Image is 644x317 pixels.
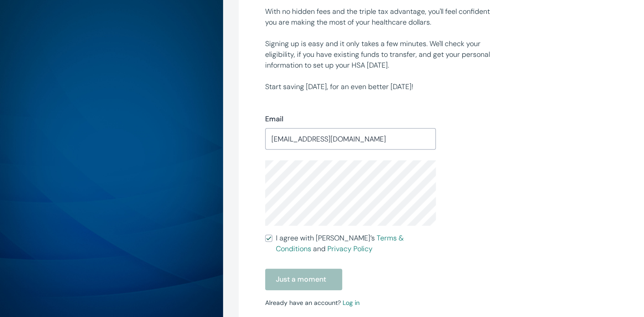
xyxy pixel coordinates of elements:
small: Already have an account? [265,299,360,307]
a: Privacy Policy [327,244,373,253]
span: I agree with [PERSON_NAME]’s and [276,233,436,254]
p: Start saving [DATE], for an even better [DATE]! [265,81,496,92]
p: Signing up is easy and it only takes a few minutes. We'll check your eligibility, if you have exi... [265,39,496,71]
label: Email [265,114,283,124]
a: Log in [343,299,360,307]
p: With no hidden fees and the triple tax advantage, you'll feel confident you are making the most o... [265,6,496,28]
